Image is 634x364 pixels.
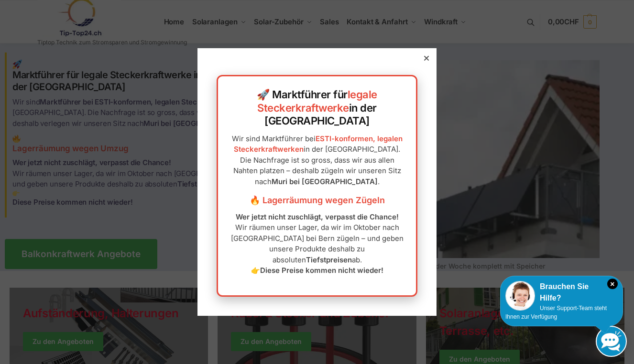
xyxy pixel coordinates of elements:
[228,88,406,128] h2: 🚀 Marktführer für in der [GEOGRAPHIC_DATA]
[228,194,406,207] h3: 🔥 Lagerräumung wegen Zügeln
[236,212,399,221] strong: Wer jetzt nicht zuschlägt, verpasst die Chance!
[260,266,383,275] strong: Diese Preise kommen nicht wieder!
[234,134,403,154] a: ESTI-konformen, legalen Steckerkraftwerken
[607,279,618,289] i: Schließen
[272,177,378,186] strong: Muri bei [GEOGRAPHIC_DATA]
[505,281,535,311] img: Customer service
[505,281,618,304] div: Brauchen Sie Hilfe?
[228,212,406,276] p: Wir räumen unser Lager, da wir im Oktober nach [GEOGRAPHIC_DATA] bei Bern zügeln – und geben unse...
[257,88,377,114] a: legale Steckerkraftwerke
[306,255,352,264] strong: Tiefstpreisen
[228,134,406,187] p: Wir sind Marktführer bei in der [GEOGRAPHIC_DATA]. Die Nachfrage ist so gross, dass wir aus allen...
[505,305,607,320] span: Unser Support-Team steht Ihnen zur Verfügung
